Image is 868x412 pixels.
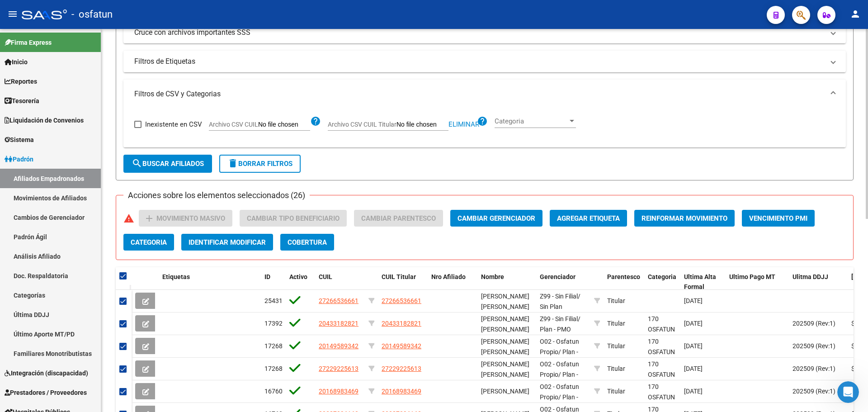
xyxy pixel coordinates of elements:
datatable-header-cell: ID [261,267,286,297]
span: Z99 - Sin Filial [540,293,578,300]
span: Categoria [495,117,568,125]
span: [PERSON_NAME] [PERSON_NAME] [481,315,529,333]
datatable-header-cell: CUIL Titular [378,267,428,297]
span: 20433182821 [319,320,359,327]
span: Ultimo Pago MT [729,273,775,280]
span: Archivo CSV CUIL Titular [328,121,396,128]
mat-icon: search [132,158,142,169]
mat-icon: help [310,116,321,127]
span: 170 OSFATUN UNAVELLANEDA [648,338,695,366]
span: Titular [607,297,625,304]
span: Categoria [648,273,676,280]
span: - osfatun [71,5,113,24]
button: Vencimiento PMI [742,210,815,227]
span: [PERSON_NAME] [PERSON_NAME] [481,293,529,310]
span: Parentesco [607,273,640,280]
mat-icon: delete [227,158,238,169]
datatable-header-cell: Activo [286,267,315,297]
span: Cobertura [288,238,327,246]
span: Activo [289,273,307,280]
span: Movimiento Masivo [156,214,225,223]
mat-icon: person [850,9,861,19]
mat-expansion-panel-header: Filtros de CSV y Categorias [123,80,846,109]
datatable-header-cell: Parentesco [604,267,644,297]
span: Agregar Etiqueta [557,214,620,223]
datatable-header-cell: CUIL [315,267,365,297]
datatable-header-cell: Categoria [644,267,680,297]
span: 170 OSFATUN UNAVELLANEDA [648,315,695,343]
mat-icon: menu [7,9,18,19]
button: Categoria [123,234,174,251]
span: Liquidación de Convenios [5,115,84,125]
datatable-header-cell: Ultima Alta Formal [680,267,726,297]
button: Cambiar Parentesco [354,210,443,227]
span: Padrón [5,154,33,164]
span: Titular [607,365,625,372]
button: Movimiento Masivo [139,210,232,227]
div: [DATE] [684,341,722,351]
button: Eliminar [448,122,479,128]
span: / Plan - DOCENTE [540,348,578,366]
span: Titular [607,388,625,395]
span: Inicio [5,57,28,67]
button: Cobertura [280,234,334,251]
span: 202509 (Rev:1) [793,388,835,395]
span: Gerenciador [540,273,576,280]
button: Cambiar Tipo Beneficiario [240,210,347,227]
span: Identificar Modificar [189,238,266,246]
button: Cambiar Gerenciador [450,210,542,227]
span: 27229225613 [319,365,359,372]
button: Agregar Etiqueta [550,210,627,227]
div: [DATE] [684,364,722,374]
span: ID [264,273,270,280]
mat-panel-title: Filtros de Etiquetas [134,57,824,66]
datatable-header-cell: Ultimo Pago MT [726,267,789,297]
span: Integración (discapacidad) [5,368,88,378]
span: 20168983469 [382,388,421,395]
span: O02 - Osfatun Propio [540,383,579,401]
datatable-header-cell: Etiquetas [159,267,261,297]
span: 172685 [264,342,286,350]
span: Titular [607,342,625,350]
span: Titular [607,320,625,327]
input: Archivo CSV CUIL Titular [396,121,448,129]
span: 20149589342 [382,342,421,350]
span: 173928 [264,320,286,327]
span: Tesorería [5,96,39,106]
span: Nombre [481,273,504,280]
span: 172684 [264,365,286,372]
span: Reinformar Movimiento [642,214,727,223]
h3: Acciones sobre los elementos seleccionados (26) [123,189,310,202]
iframe: Intercom live chat [837,381,859,403]
button: Borrar Filtros [219,155,301,173]
span: / Plan - DOCENTE [540,393,578,411]
span: [PERSON_NAME] [PERSON_NAME] [481,360,529,378]
span: Cambiar Tipo Beneficiario [247,214,340,223]
mat-panel-title: Cruce con archivos importantes SSS [134,28,824,38]
span: 170 OSFATUN UNAVELLANEDA [648,383,695,411]
button: Buscar Afiliados [123,155,212,173]
span: 20168983469 [319,388,359,395]
span: 27229225613 [382,365,421,372]
span: Reportes [5,76,37,86]
mat-icon: help [477,116,488,127]
span: [PERSON_NAME] [PERSON_NAME] [481,338,529,355]
span: 20433182821 [382,320,421,327]
span: Ultima Alta Formal [684,273,716,291]
span: CUIL [319,273,332,280]
span: 170 OSFATUN UNAVELLANEDA [648,360,695,388]
button: Identificar Modificar [181,234,273,251]
mat-expansion-panel-header: Cruce con archivos importantes SSS [123,22,846,43]
span: 202509 (Rev:1) [793,320,835,327]
input: Archivo CSV CUIL [258,121,310,129]
span: Vencimiento PMI [749,214,807,223]
span: 254318 [264,297,286,304]
span: 27266536661 [319,297,359,304]
div: [DATE] [684,386,722,397]
span: Nro Afiliado [431,273,466,280]
span: Prestadores / Proveedores [5,388,87,398]
span: 202509 (Rev:1) [793,365,835,372]
span: [PERSON_NAME] [481,388,529,395]
span: Archivo CSV CUIL [209,121,258,128]
datatable-header-cell: Nro Afiliado [428,267,477,297]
